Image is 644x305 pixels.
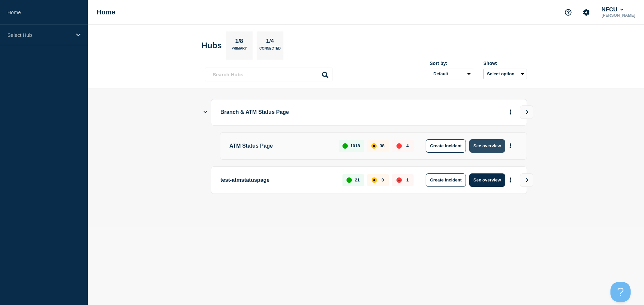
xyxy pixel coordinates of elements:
[520,105,533,119] button: View
[259,47,280,54] p: Connected
[97,8,115,16] h1: Home
[229,139,331,153] p: ATM Status Page
[579,5,593,19] button: Account settings
[506,106,515,119] button: More actions
[346,177,352,183] div: up
[355,177,360,182] p: 21
[469,173,505,187] button: See overview
[483,61,527,66] div: Show:
[561,5,575,19] button: Support
[350,143,360,148] p: 1018
[426,173,466,187] button: Create incident
[220,173,335,187] p: test-atmstatuspage
[342,143,348,149] div: up
[396,143,402,149] div: down
[202,41,222,50] h2: Hubs
[506,174,515,186] button: More actions
[371,143,377,149] div: affected
[372,177,377,183] div: affected
[610,282,631,302] iframe: Help Scout Beacon - Open
[469,139,505,153] button: See overview
[430,69,473,79] select: Sort by
[205,68,332,81] input: Search Hubs
[426,139,466,153] button: Create incident
[264,38,277,47] p: 1/4
[396,177,402,183] div: down
[381,177,384,182] p: 0
[600,13,637,18] p: [PERSON_NAME]
[204,110,207,115] button: Show Connected Hubs
[600,6,625,13] button: NFCU
[506,140,515,152] button: More actions
[233,38,246,47] p: 1/8
[520,173,533,187] button: View
[231,47,247,54] p: Primary
[406,143,409,148] p: 4
[406,177,409,182] p: 1
[483,69,527,79] button: Select option
[220,106,406,119] p: Branch & ATM Status Page
[380,143,384,148] p: 38
[430,61,473,66] div: Sort by:
[7,32,72,38] p: Select Hub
